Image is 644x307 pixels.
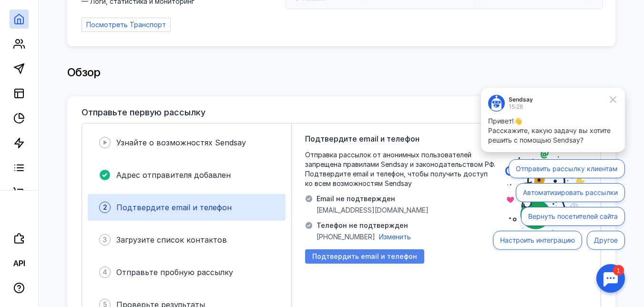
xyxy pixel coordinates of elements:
[317,232,375,242] span: [PHONE_NUMBER]
[103,203,107,212] span: 2
[115,148,153,167] button: Другое
[21,148,111,167] button: Настроить интеграцию
[50,124,153,143] button: Вернуть посетителей сайта
[21,6,32,16] div: 1
[17,43,146,62] p: Расскажите, какую задачу вы хотите решить с помощью Sendsay?
[305,133,419,144] span: Подтвердите email и телефон
[17,34,146,43] p: Привет!👋
[116,203,232,212] span: Подтвердите email и телефон
[317,194,429,204] span: Email не подтвержден
[86,21,166,29] span: Посмотреть Транспорт
[82,108,205,117] h3: Отправьте первую рассылку
[116,138,246,147] span: Узнайте о возможностях Sendsay
[37,21,61,27] div: 15:28
[116,235,227,245] span: Загрузите список контактов
[102,267,107,277] span: 4
[305,249,424,264] button: Подтвердить email и телефон
[37,77,153,96] button: Отправить рассылку клиентам
[102,235,107,245] span: 3
[116,267,233,277] span: Отправьте пробную рассылку
[379,232,411,242] button: Изменить
[312,253,417,261] span: Подтвердить email и телефон
[44,101,153,120] button: Автоматизировать рассылки
[67,65,101,79] span: Обзор
[305,150,496,188] span: Отправка рассылок от анонимных пользователей запрещена правилами Sendsay и законодательством РФ. ...
[116,170,231,180] span: Адрес отправителя добавлен
[317,221,411,230] span: Телефон не подтвержден
[82,18,171,32] a: Посмотреть Транспорт
[37,14,61,20] div: Sendsay
[317,205,429,215] span: [EMAIL_ADDRESS][DOMAIN_NAME]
